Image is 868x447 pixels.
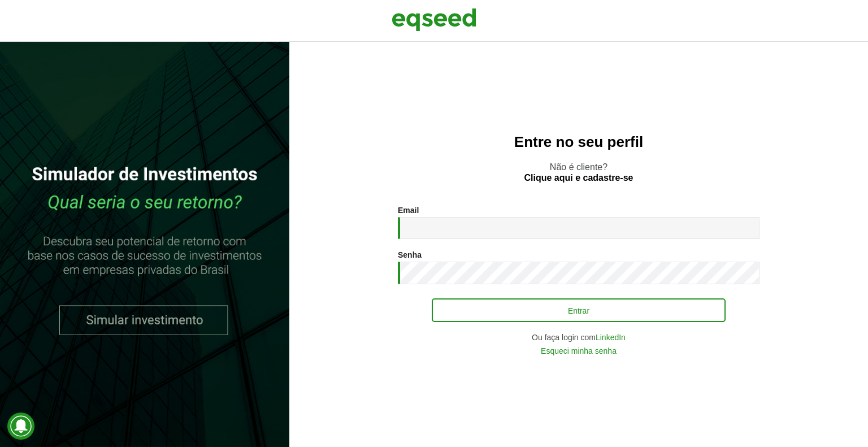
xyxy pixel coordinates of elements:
a: Esqueci minha senha [541,347,617,355]
img: EqSeed Logo [392,6,476,34]
label: Email [398,206,419,214]
p: Não é cliente? [312,162,845,183]
label: Senha [398,251,422,259]
h2: Entre no seu perfil [312,134,845,150]
a: Clique aqui e cadastre-se [524,173,633,183]
button: Entrar [432,298,726,322]
div: Ou faça login com [398,333,759,341]
a: LinkedIn [596,333,626,341]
